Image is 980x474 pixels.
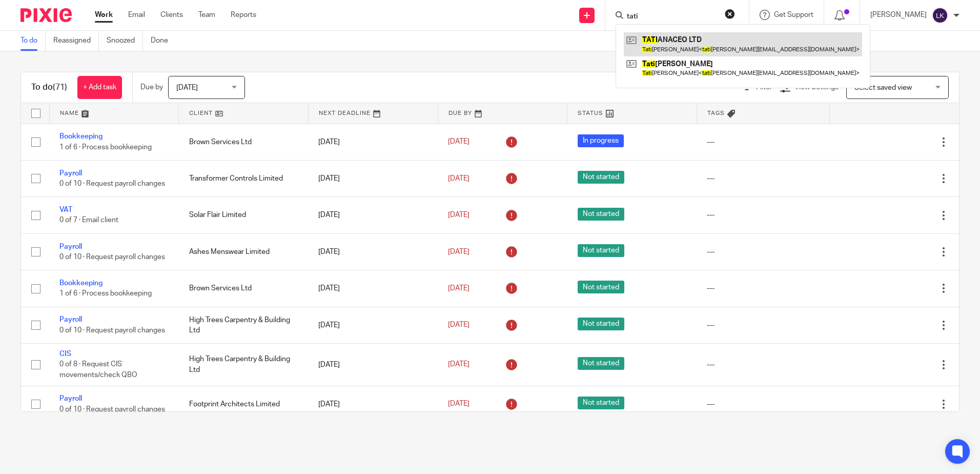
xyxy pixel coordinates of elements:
img: svg%3E [932,7,948,24]
div: --- [707,210,819,220]
div: --- [707,360,819,370]
div: --- [707,399,819,409]
a: Done [151,31,176,51]
a: Reports [231,10,256,20]
td: Footprint Architects Limited [179,386,309,422]
span: Not started [578,318,624,330]
span: In progress [578,134,624,147]
span: 1 of 6 · Process bookkeeping [59,290,152,298]
td: Ashes Menswear Limited [179,233,309,270]
td: Brown Services Ltd [179,270,309,307]
a: Bookkeeping [59,280,103,287]
span: 1 of 6 · Process bookkeeping [59,144,152,151]
span: [DATE] [448,211,469,219]
div: --- [707,247,819,257]
span: 0 of 10 · Request payroll changes [59,180,165,187]
span: [DATE] [448,248,469,255]
a: To do [21,31,46,51]
span: [DATE] [448,175,469,182]
span: Not started [578,397,624,409]
span: [DATE] [448,285,469,292]
span: Not started [578,357,624,370]
span: [DATE] [448,139,469,146]
span: [DATE] [176,84,198,91]
span: Select saved view [854,84,912,91]
td: [DATE] [308,386,438,422]
h1: To do [31,82,67,93]
a: Reassigned [53,31,99,51]
td: High Trees Carpentry & Building Ltd [179,307,309,343]
a: Payroll [59,395,82,402]
a: Snoozed [107,31,143,51]
span: 0 of 10 · Request payroll changes [59,253,165,261]
span: (71) [53,83,67,91]
p: Due by [140,82,163,92]
a: Payroll [59,316,82,323]
span: Get Support [774,11,813,18]
div: --- [707,283,819,293]
a: Payroll [59,243,82,250]
span: 0 of 7 · Email client [59,217,118,224]
a: VAT [59,206,72,213]
div: --- [707,173,819,184]
button: Clear [725,9,735,19]
span: [DATE] [448,361,469,368]
span: Not started [578,244,624,257]
td: Solar Flair Limited [179,197,309,233]
td: Transformer Controls Limited [179,160,309,196]
a: Bookkeeping [59,133,103,140]
span: 0 of 8 · Request CIS movements/check QBO [59,361,137,379]
p: [PERSON_NAME] [870,10,927,20]
a: CIS [59,350,71,358]
td: [DATE] [308,307,438,343]
span: Not started [578,171,624,184]
a: Team [198,10,215,20]
td: [DATE] [308,160,438,196]
span: 0 of 10 · Request payroll changes [59,327,165,334]
span: Tags [707,110,725,116]
span: 0 of 10 · Request payroll changes [59,406,165,413]
img: Pixie [21,8,72,22]
input: Search [626,12,718,22]
td: [DATE] [308,197,438,233]
td: High Trees Carpentry & Building Ltd [179,344,309,386]
a: + Add task [77,76,122,99]
span: Not started [578,208,624,221]
td: Brown Services Ltd [179,124,309,160]
a: Work [95,10,113,20]
a: Email [128,10,145,20]
div: --- [707,320,819,330]
td: [DATE] [308,124,438,160]
div: --- [707,137,819,147]
span: [DATE] [448,401,469,408]
td: [DATE] [308,344,438,386]
span: Not started [578,281,624,293]
td: [DATE] [308,233,438,270]
a: Clients [160,10,183,20]
td: [DATE] [308,270,438,307]
a: Payroll [59,170,82,177]
span: [DATE] [448,322,469,329]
